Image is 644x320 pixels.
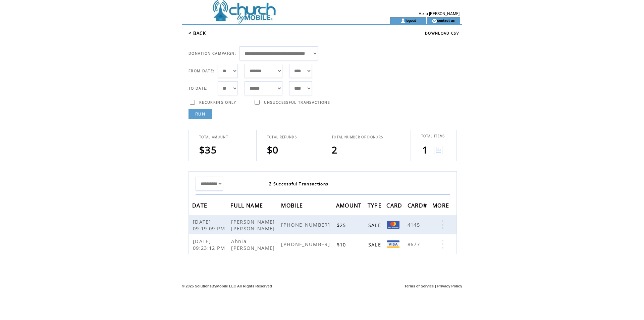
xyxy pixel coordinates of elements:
span: | [435,284,436,288]
span: $10 [337,241,348,248]
a: Privacy Policy [437,284,462,288]
a: FULL NAME [230,203,265,207]
a: TYPE [368,203,383,207]
span: [DATE] 09:19:09 PM [193,218,227,232]
span: SALE [368,222,383,228]
span: CARD# [408,200,429,213]
span: FULL NAME [230,200,265,213]
a: contact us [437,18,455,22]
span: TOTAL ITEMS [421,134,445,138]
span: Ahnia [PERSON_NAME] [231,238,276,251]
span: DONATION CAMPAIGN: [189,51,236,56]
span: MOBILE [281,200,305,213]
span: TO DATE: [189,86,208,91]
span: $25 [337,222,348,228]
a: DATE [192,203,209,207]
a: AMOUNT [336,203,364,207]
span: [PHONE_NUMBER] [281,221,332,228]
span: 2 Successful Transactions [269,181,328,187]
a: Terms of Service [405,284,434,288]
span: [DATE] 09:23:12 PM [193,238,227,251]
span: TOTAL AMOUNT [199,135,228,139]
img: Mastercard [387,221,399,229]
span: TOTAL NUMBER OF DONORS [332,135,383,139]
a: MOBILE [281,203,305,207]
span: © 2025 SolutionsByMobile LLC All Rights Reserved [182,284,272,288]
span: AMOUNT [336,200,364,213]
a: RUN [189,109,212,119]
span: SALE [368,241,383,248]
span: 1 [422,143,428,156]
span: CARD [386,200,404,213]
img: Visa [387,240,399,248]
span: FROM DATE: [189,68,214,73]
a: CARD# [408,203,429,207]
span: $35 [199,143,217,156]
a: CARD [386,203,404,207]
span: 4145 [408,221,422,228]
span: TYPE [368,200,383,213]
span: 8677 [408,241,422,247]
span: Hello [PERSON_NAME] [419,11,460,16]
span: TOTAL REFUNDS [267,135,297,139]
a: logout [406,18,416,22]
span: MORE [432,200,451,213]
span: DATE [192,200,209,213]
a: < BACK [189,30,206,36]
span: UNSUCCESSFUL TRANSACTIONS [264,100,330,105]
span: [PERSON_NAME] [PERSON_NAME] [231,218,276,232]
img: account_icon.gif [400,18,406,24]
span: 2 [332,143,337,156]
span: RECURRING ONLY [199,100,236,105]
a: DOWNLOAD CSV [425,31,459,36]
img: View graph [434,146,442,154]
img: contact_us_icon.gif [432,18,437,24]
span: $0 [267,143,279,156]
span: [PHONE_NUMBER] [281,241,332,247]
